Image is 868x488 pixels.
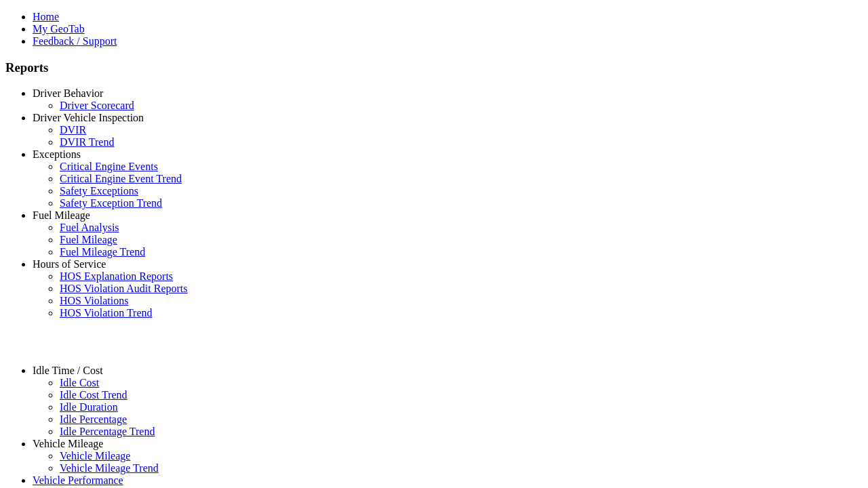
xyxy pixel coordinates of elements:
a: Idle Cost [60,377,99,388]
a: Vehicle Performance [33,474,123,486]
a: Vehicle Mileage [60,450,130,462]
a: Critical Engine Event Trend [60,173,182,184]
a: DVIR [60,124,86,136]
a: Safety Exceptions [60,185,138,197]
a: Driver Scorecard [60,100,134,111]
a: Vehicle Mileage Trend [60,462,159,474]
a: Idle Cost Trend [60,389,127,401]
a: Hours of Service [33,258,106,270]
a: Idle Percentage Trend [60,426,155,437]
h3: Reports [5,60,863,75]
a: Fuel Mileage [60,234,117,245]
a: Safety Exception Trend [60,197,162,209]
a: HOS Violation Audit Reports [60,283,188,294]
a: My GeoTab [33,23,85,35]
a: Driver Behavior [33,87,103,99]
a: Exceptions [33,148,81,160]
a: HOS Explanation Reports [60,270,173,282]
a: Fuel Analysis [60,222,119,233]
a: Idle Time / Cost [33,365,103,376]
a: HOS Violation Trend [60,307,153,319]
a: HOS Violations [60,295,128,306]
a: Driver Vehicle Inspection [33,112,144,123]
a: Vehicle Mileage [33,438,103,449]
a: Fuel Mileage [33,209,90,221]
a: Feedback / Support [33,35,117,47]
a: Fuel Mileage Trend [60,246,145,258]
a: Home [33,11,59,22]
a: Idle Duration [60,401,118,413]
a: Idle Percentage [60,413,127,425]
a: Critical Engine Events [60,161,158,172]
a: DVIR Trend [60,136,114,148]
